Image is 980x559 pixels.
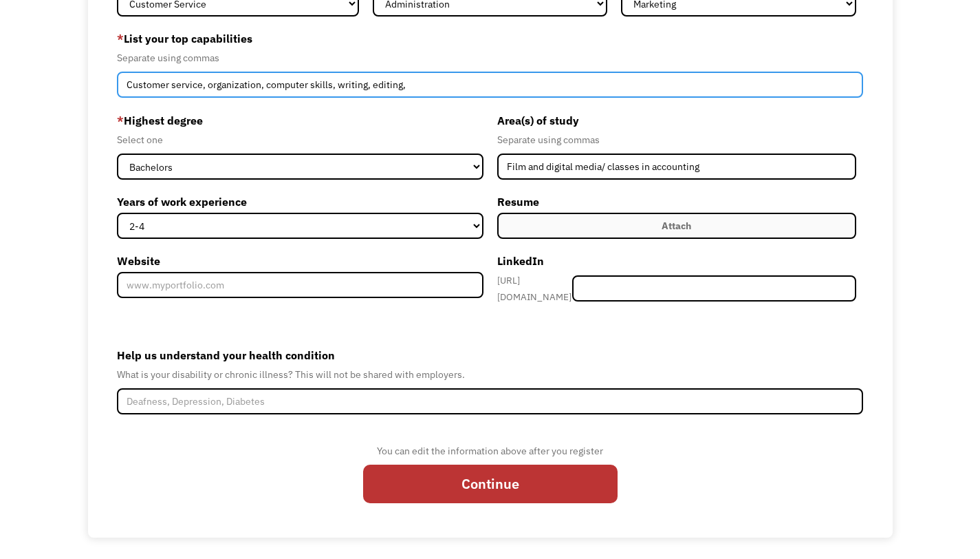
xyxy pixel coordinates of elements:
div: Attach [662,218,691,234]
input: www.myportfolio.com [117,272,483,298]
div: What is your disability or chronic illness? This will not be shared with employers. [117,366,863,383]
label: Attach [497,213,856,239]
label: Area(s) of study [497,109,856,131]
input: Deafness, Depression, Diabetes [117,388,863,414]
div: Separate using commas [117,50,863,66]
label: Website [117,250,483,272]
label: Highest degree [117,109,483,131]
label: List your top capabilities [117,28,863,50]
label: Resume [497,191,856,213]
label: LinkedIn [497,250,856,272]
input: Continue [363,465,618,503]
div: You can edit the information above after you register [363,443,618,459]
label: Help us understand your health condition [117,344,863,366]
div: Separate using commas [497,131,856,148]
label: Years of work experience [117,191,483,213]
input: Videography, photography, accounting [117,72,863,98]
div: Select one [117,131,483,148]
div: [URL][DOMAIN_NAME] [497,272,573,305]
input: Anthropology, Education [497,154,856,180]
